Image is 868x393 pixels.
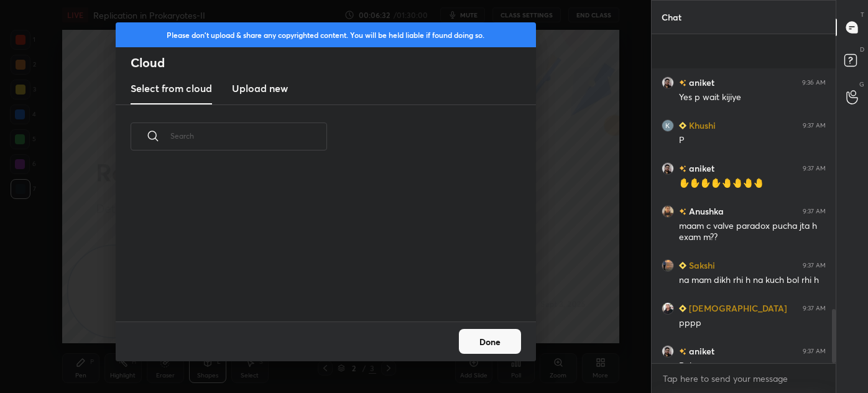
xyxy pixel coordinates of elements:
[679,165,686,172] img: no-rating-badge.077c3623.svg
[803,305,826,312] div: 9:37 AM
[662,76,674,89] img: d927ead1100745ec8176353656eda1f8.jpg
[803,122,826,129] div: 9:37 AM
[652,1,691,34] p: Chat
[861,10,864,19] p: T
[803,348,826,355] div: 9:37 AM
[662,302,674,315] img: 361c779e0a634952a31b08713a08d5ef.jpg
[679,305,686,312] img: Learner_Badge_beginner_1_8b307cf2a0.svg
[803,208,826,215] div: 9:37 AM
[116,22,536,47] div: Please don't upload & share any copyrighted content. You will be held liable if found doing so.
[652,34,836,363] div: grid
[686,259,715,272] h6: Sakshi
[459,329,521,354] button: Done
[686,119,716,132] h6: Khushi
[686,76,714,89] h6: aniket
[679,262,686,269] img: Learner_Badge_beginner_1_8b307cf2a0.svg
[679,122,686,129] img: Learner_Badge_beginner_1_8b307cf2a0.svg
[679,360,826,372] div: Ruko
[662,205,674,218] img: c2387b2a4ee44a22b14e0786c91f7114.jpg
[679,80,686,86] img: no-rating-badge.077c3623.svg
[662,345,674,358] img: d927ead1100745ec8176353656eda1f8.jpg
[679,317,826,330] div: pppp
[860,45,864,54] p: D
[686,302,787,315] h6: [DEMOGRAPHIC_DATA]
[679,134,826,147] div: P
[803,262,826,269] div: 9:37 AM
[679,274,826,287] div: na mam dikh rhi h na kuch bol rhi h
[170,109,327,162] input: Search
[802,79,826,86] div: 9:36 AM
[131,81,212,96] h3: Select from cloud
[859,80,864,89] p: G
[686,162,714,175] h6: aniket
[679,177,826,190] div: ✋️✋️✋️✋️🤚🤚🤚🤚
[679,91,826,104] div: Yes p wait kijiye
[131,55,536,71] h2: Cloud
[116,165,521,322] div: grid
[686,205,724,218] h6: Anushka
[679,220,826,244] div: maam c valve paradox pucha jta h exam m??
[679,208,686,215] img: no-rating-badge.077c3623.svg
[662,259,674,272] img: a67bbdc039c24df1a3646fbf77f31051.jpg
[679,348,686,355] img: no-rating-badge.077c3623.svg
[232,81,288,96] h3: Upload new
[662,119,674,132] img: 9d26e8bb289f4565ac0c6731bcd0dc33.25209744_3
[662,162,674,175] img: d927ead1100745ec8176353656eda1f8.jpg
[803,165,826,172] div: 9:37 AM
[686,344,714,358] h6: aniket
